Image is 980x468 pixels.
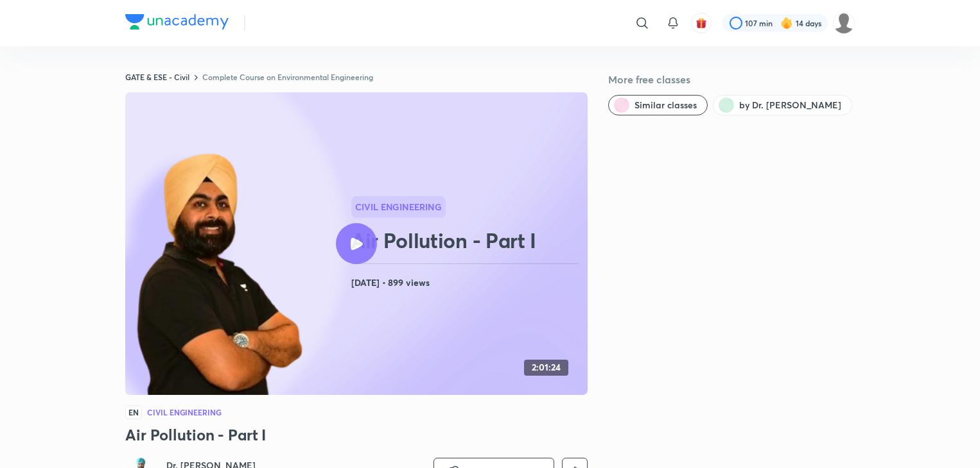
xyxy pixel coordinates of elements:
h3: Air Pollution - Part I [125,424,588,445]
img: streak [780,17,793,29]
img: avatar [696,17,707,29]
h2: Air Pollution - Part I [351,228,582,253]
button: avatar [691,13,712,33]
span: Similar classes [634,99,697,112]
a: Complete Course on Environmental Engineering [202,72,373,82]
h5: More free classes [608,72,855,87]
img: Anjali kumari [833,12,855,34]
a: GATE & ESE - Civil [125,72,189,82]
span: EN [125,405,142,419]
span: by Dr. Jaspal Singh [739,99,841,112]
button: by Dr. Jaspal Singh [713,95,852,115]
h4: Civil Engineering [147,408,222,416]
img: Company Logo [125,14,229,29]
button: Similar classes [608,95,708,115]
h4: [DATE] • 899 views [351,274,582,291]
a: Company Logo [125,14,229,33]
h4: 2:01:24 [532,362,561,373]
